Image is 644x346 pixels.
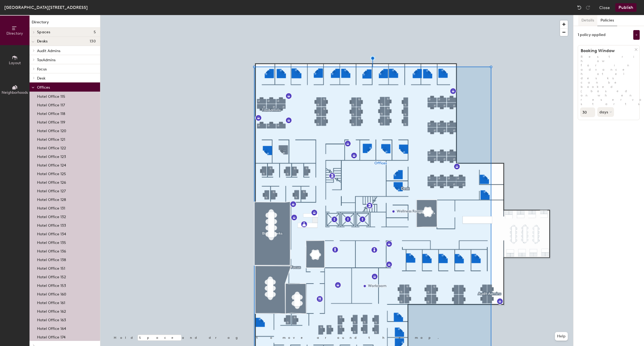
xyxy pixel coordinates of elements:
[37,76,46,81] span: Desk
[578,48,635,53] h1: Booking Window
[597,107,614,117] button: days
[2,90,28,95] span: Neighborhoods
[615,3,636,12] button: Publish
[37,118,65,125] p: Hotel Office 119
[37,170,66,176] p: Hotel Office 125
[37,101,65,107] p: Hotel Office 117
[37,222,66,228] p: Hotel Office 133
[4,4,88,11] div: [GEOGRAPHIC_DATA][STREET_ADDRESS]
[37,110,65,116] p: Hotel Office 118
[37,282,66,288] p: Hotel Office 153
[6,31,23,36] span: Directory
[37,299,65,305] p: Hotel Office 161
[37,316,66,322] p: Hotel Office 163
[37,179,66,185] p: Hotel Office 126
[37,93,65,99] p: Hotel Office 115
[37,333,65,340] p: Hotel Office 174
[37,265,65,271] p: Hotel Office 151
[37,308,66,314] p: Hotel Office 162
[37,49,60,53] span: Audit Admins
[37,196,66,202] p: Hotel Office 128
[578,55,639,106] p: Restrict how far in advance hotel desks can be booked (based on when reservation starts).
[37,39,47,44] span: Desks
[37,153,66,159] p: Hotel Office 123
[578,15,597,26] button: Details
[37,247,66,254] p: Hotel Office 136
[37,230,66,236] p: Hotel Office 134
[37,187,66,193] p: Hotel Office 127
[37,85,50,90] span: Offices
[37,67,47,71] span: Focus
[37,273,66,279] p: Hotel Office 152
[37,325,66,331] p: Hotel Office 164
[37,204,65,211] p: Hotel Office 131
[90,39,96,44] span: 130
[37,161,66,168] p: Hotel Office 124
[37,290,66,297] p: Hotel Office 160
[555,332,568,341] button: Help
[578,33,606,37] div: 1 policy applied
[94,30,96,34] span: 5
[37,144,66,150] p: Hotel Office 122
[37,127,66,133] p: Hotel Office 120
[597,15,617,26] button: Policies
[30,19,100,28] h1: Directory
[37,256,66,262] p: Hotel Office 138
[37,58,56,62] span: TaxAdmins
[585,5,591,10] img: Redo
[599,3,610,12] button: Close
[37,239,66,245] p: Hotel Office 135
[37,30,50,34] span: Spaces
[37,136,65,142] p: Hotel Office 121
[37,213,66,219] p: Hotel Office 132
[577,5,582,10] img: Undo
[9,61,21,65] span: Layout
